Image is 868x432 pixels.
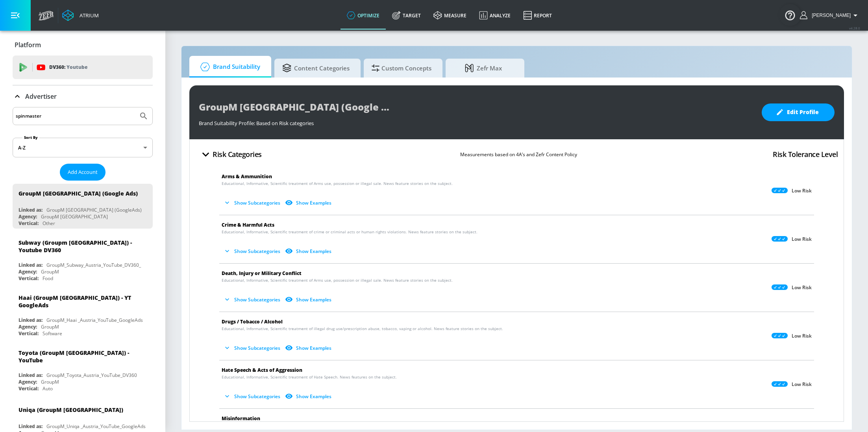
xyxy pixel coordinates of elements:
[41,268,59,275] div: GroupM
[196,145,265,164] button: Risk Categories
[222,181,453,186] span: Educational, Informative, Scientific treatment of Arms use, possession or illegal sale. News feat...
[792,236,812,242] p: Low Risk
[283,342,335,354] button: Show Examples
[13,290,153,339] div: Haai (GroupM [GEOGRAPHIC_DATA]) - YT GoogleAdsLinked as:GroupM_Haai _Austria_YouTube_GoogleAdsAge...
[46,372,137,378] div: GroupM_Toyota_Austria_YouTube_DV360
[849,26,860,30] span: v 4.28.0
[779,4,801,26] button: Open Resource Center
[777,107,819,117] span: Edit Profile
[135,107,152,125] button: Submit Search
[22,135,39,140] label: Sort By
[222,318,283,325] span: Drugs / Tobacco / Alcohol
[19,220,39,227] div: Vertical:
[19,239,140,254] div: Subway (Groupm [GEOGRAPHIC_DATA]) - Youtube DV360
[517,1,558,30] a: Report
[46,207,142,213] div: GroupM [GEOGRAPHIC_DATA] (GoogleAds)
[43,275,53,282] div: Food
[60,164,105,181] button: Add Account
[46,317,143,323] div: GroupM_Haai _Austria_YouTube_GoogleAds
[283,245,335,258] button: Show Examples
[19,330,39,337] div: Vertical:
[283,390,335,403] button: Show Examples
[222,326,503,332] span: Educational, Informative, Scientific treatment of illegal drug use/prescription abuse, tobacco, v...
[19,323,37,330] div: Agency:
[222,222,274,228] span: Crime & Harmful Acts
[19,406,123,414] div: Uniqa (GroupM [GEOGRAPHIC_DATA])
[13,85,153,107] div: Advertiser
[13,55,153,79] div: DV360: Youtube
[222,293,283,306] button: Show Subcategories
[222,367,302,373] span: Hate Speech & Acts of Aggression
[792,381,812,388] p: Low Risk
[197,57,260,76] span: Brand Suitability
[13,235,153,284] div: Subway (Groupm [GEOGRAPHIC_DATA]) - Youtube DV360Linked as:GroupM_Subway_Austria_YouTube_DV360_Ag...
[41,323,59,330] div: GroupM
[19,423,43,430] div: Linked as:
[19,378,37,385] div: Agency:
[19,385,39,392] div: Vertical:
[222,342,283,354] button: Show Subcategories
[809,13,851,18] span: login as: stephanie.wolklin@zefr.com
[13,138,153,157] div: A-Z
[460,150,577,159] p: Measurements based on 4A’s and Zefr Content Policy
[19,275,39,282] div: Vertical:
[19,213,37,220] div: Agency:
[19,317,43,323] div: Linked as:
[773,149,838,160] h4: Risk Tolerance Level
[19,262,43,268] div: Linked as:
[43,385,53,392] div: Auto
[282,59,350,78] span: Content Categories
[453,59,513,78] span: Zefr Max
[222,270,302,277] span: Death, Injury or Military Conflict
[16,111,135,121] input: Search by name
[341,1,386,30] a: optimize
[19,349,140,364] div: Toyota (GroupM [GEOGRAPHIC_DATA]) - YouTube
[68,168,98,177] span: Add Account
[13,184,153,229] div: GroupM [GEOGRAPHIC_DATA] (Google Ads)Linked as:GroupM [GEOGRAPHIC_DATA] (GoogleAds)Agency:GroupM ...
[76,12,99,19] div: Atrium
[792,188,812,194] p: Low Risk
[473,1,517,30] a: Analyze
[792,284,812,291] p: Low Risk
[19,372,43,378] div: Linked as:
[222,245,283,258] button: Show Subcategories
[19,207,43,213] div: Linked as:
[283,293,335,306] button: Show Examples
[222,229,477,235] span: Educational, Informative, Scientific treatment of crime or criminal acts or human rights violatio...
[222,390,283,403] button: Show Subcategories
[15,41,41,49] p: Platform
[41,378,59,385] div: GroupM
[43,220,55,227] div: Other
[222,196,283,209] button: Show Subcategories
[13,345,153,394] div: Toyota (GroupM [GEOGRAPHIC_DATA]) - YouTubeLinked as:GroupM_Toyota_Austria_YouTube_DV360Agency:Gr...
[25,92,57,101] p: Advertiser
[19,190,138,197] div: GroupM [GEOGRAPHIC_DATA] (Google Ads)
[222,415,260,422] span: Misinformation
[62,9,99,21] a: Atrium
[222,277,453,283] span: Educational, Informative, Scientific treatment of Arms use, possession or illegal sale. News feat...
[13,34,153,56] div: Platform
[386,1,427,30] a: Target
[372,59,431,78] span: Custom Concepts
[800,11,860,20] button: [PERSON_NAME]
[199,116,754,127] div: Brand Suitability Profile: Based on Risk categories
[43,330,62,337] div: Software
[283,196,335,209] button: Show Examples
[213,149,262,160] h4: Risk Categories
[46,262,141,268] div: GroupM_Subway_Austria_YouTube_DV360_
[427,1,473,30] a: measure
[19,294,140,309] div: Haai (GroupM [GEOGRAPHIC_DATA]) - YT GoogleAds
[46,423,146,430] div: GroupM_Uniqa _Austria_YouTube_GoogleAds
[222,374,397,380] span: Educational, Informative, Scientific treatment of Hate Speech. News features on the subject.
[792,333,812,339] p: Low Risk
[222,173,272,180] span: Arms & Ammunition
[67,63,87,71] p: Youtube
[49,63,87,72] p: DV360:
[41,213,108,220] div: GroupM [GEOGRAPHIC_DATA]
[762,103,835,121] button: Edit Profile
[19,268,37,275] div: Agency:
